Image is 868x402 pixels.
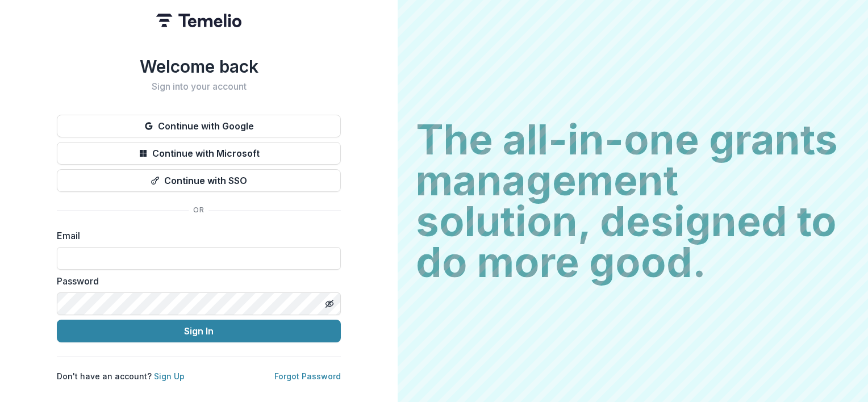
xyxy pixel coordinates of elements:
p: Don't have an account? [57,370,185,382]
h2: Sign into your account [57,81,341,92]
button: Toggle password visibility [320,295,339,313]
label: Email [57,229,334,242]
a: Sign Up [154,371,185,381]
button: Continue with Google [57,115,341,137]
button: Continue with Microsoft [57,142,341,165]
button: Continue with SSO [57,169,341,192]
a: Forgot Password [274,371,341,381]
h1: Welcome back [57,56,341,77]
label: Password [57,274,334,288]
button: Sign In [57,320,341,342]
img: Temelio [156,14,241,27]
